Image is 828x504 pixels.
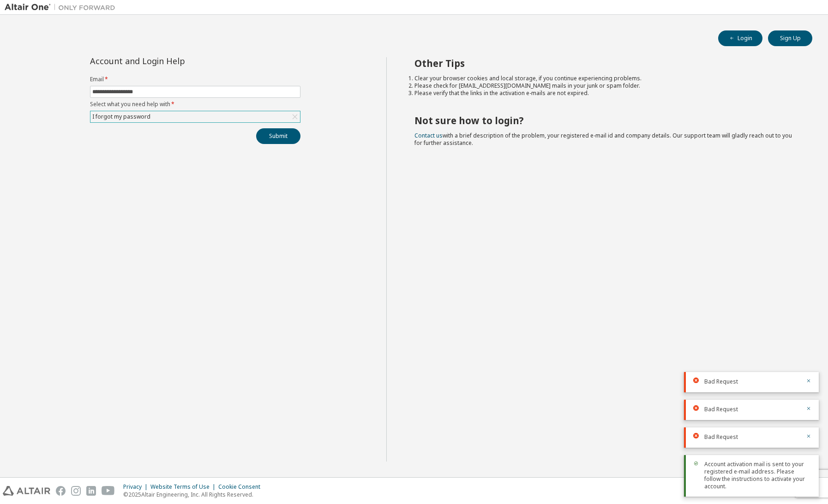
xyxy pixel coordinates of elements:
[86,486,96,496] img: linkedin.svg
[102,486,115,496] img: youtube.svg
[414,132,792,147] span: with a brief description of the problem, your registered e-mail id and company details. Our suppo...
[90,111,300,122] div: I forgot my password
[414,57,796,69] h2: Other Tips
[5,3,120,12] img: Altair One
[90,101,300,108] label: Select what you need help with
[704,378,738,385] span: Bad Request
[414,75,796,82] li: Clear your browser cookies and local storage, if you continue experiencing problems.
[256,128,300,144] button: Submit
[768,30,812,46] button: Sign Up
[71,486,81,496] img: instagram.svg
[414,82,796,90] li: Please check for [EMAIL_ADDRESS][DOMAIN_NAME] mails in your junk or spam folder.
[414,114,796,126] h2: Not sure how to login?
[704,406,738,413] span: Bad Request
[123,491,266,498] p: © 2025 Altair Engineering, Inc. All Rights Reserved.
[90,76,300,83] label: Email
[91,112,152,122] div: I forgot my password
[56,486,66,496] img: facebook.svg
[414,90,796,97] li: Please verify that the links in the activation e-mails are not expired.
[123,483,150,491] div: Privacy
[704,461,811,490] span: Account activation mail is sent to your registered e-mail address. Please follow the instructions...
[150,483,218,491] div: Website Terms of Use
[718,30,762,46] button: Login
[704,433,738,441] span: Bad Request
[218,483,266,491] div: Cookie Consent
[414,132,443,139] a: Contact us
[90,57,258,65] div: Account and Login Help
[3,486,50,496] img: altair_logo.svg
